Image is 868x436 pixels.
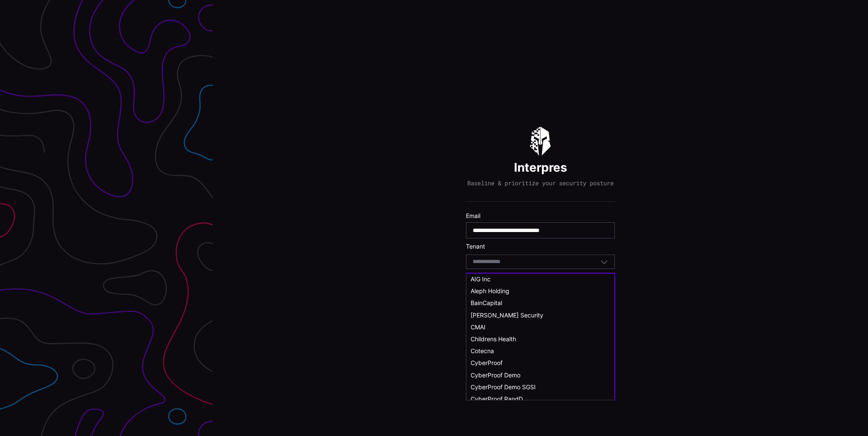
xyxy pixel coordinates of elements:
[471,323,485,331] span: CMAI
[514,160,567,175] h1: Interpres
[471,287,509,294] span: Aleph Holding
[471,299,502,306] span: BainCapital
[471,359,503,366] span: CyberProof
[471,347,494,354] span: Cotecna
[471,335,516,343] span: Childrens Health
[471,395,523,402] span: CyberProof RandD
[471,371,520,379] span: CyberProof Demo
[466,212,615,220] label: Email
[471,275,491,283] span: AIG Inc
[467,179,614,187] p: Baseline & prioritize your security posture
[600,258,608,266] button: Toggle options menu
[466,243,615,250] label: Tenant
[471,383,536,391] span: CyberProof Demo SGSI
[471,311,543,319] span: [PERSON_NAME] Security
